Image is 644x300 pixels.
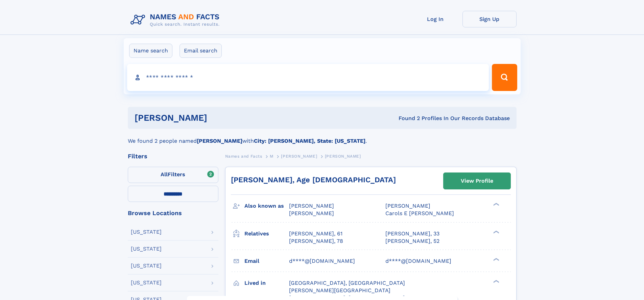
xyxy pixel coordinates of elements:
[289,287,390,294] span: [PERSON_NAME][GEOGRAPHIC_DATA]
[303,115,510,122] div: Found 2 Profiles In Our Records Database
[161,171,168,178] span: All
[135,114,303,122] h1: [PERSON_NAME]
[289,210,334,216] span: [PERSON_NAME]
[408,11,462,27] a: Log In
[281,152,317,160] a: [PERSON_NAME]
[127,64,489,91] input: search input
[385,210,454,216] span: Carols E [PERSON_NAME]
[244,255,289,267] h3: Email
[131,263,162,269] div: [US_STATE]
[492,202,500,207] div: ❯
[461,173,493,189] div: View Profile
[131,246,162,252] div: [US_STATE]
[131,280,162,285] div: [US_STATE]
[289,280,405,286] span: [GEOGRAPHIC_DATA], [GEOGRAPHIC_DATA]
[492,257,500,261] div: ❯
[385,230,439,237] a: [PERSON_NAME], 33
[462,11,517,27] a: Sign Up
[180,44,222,58] label: Email search
[197,138,242,144] b: [PERSON_NAME]
[270,154,273,159] span: M
[254,138,365,144] b: City: [PERSON_NAME], State: [US_STATE]
[492,279,500,283] div: ❯
[325,154,361,159] span: [PERSON_NAME]
[289,237,343,245] a: [PERSON_NAME], 78
[128,153,218,159] div: Filters
[289,230,342,237] a: [PERSON_NAME], 61
[128,11,225,29] img: Logo Names and Facts
[129,44,172,58] label: Name search
[244,200,289,212] h3: Also known as
[231,176,396,184] a: [PERSON_NAME], Age [DEMOGRAPHIC_DATA]
[244,277,289,289] h3: Lived in
[244,228,289,239] h3: Relatives
[492,230,500,234] div: ❯
[270,152,273,160] a: M
[281,154,317,159] span: [PERSON_NAME]
[225,152,262,160] a: Names and Facts
[492,64,517,91] button: Search Button
[385,203,430,209] span: [PERSON_NAME]
[128,167,218,183] label: Filters
[128,210,218,216] div: Browse Locations
[385,237,439,245] a: [PERSON_NAME], 52
[128,129,517,145] div: We found 2 people named with .
[444,173,510,189] a: View Profile
[289,203,334,209] span: [PERSON_NAME]
[131,229,162,235] div: [US_STATE]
